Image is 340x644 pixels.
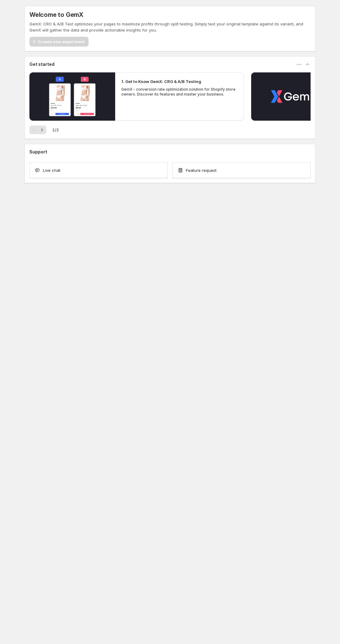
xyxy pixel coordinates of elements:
h3: Support [29,149,47,155]
span: 1 / 2 [52,127,59,133]
span: Feature request [186,167,217,173]
p: GemX - conversion rate optimization solution for Shopify store owners. Discover its features and ... [121,87,238,97]
h5: Welcome to GemX [29,11,83,18]
h3: Get started [29,61,55,67]
span: Live chat [43,167,60,173]
p: GemX: CRO & A/B Test optimizes your pages to maximize profits through split testing. Simply test ... [29,21,311,33]
h2: 1. Get to Know GemX: CRO & A/B Testing [121,78,201,85]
